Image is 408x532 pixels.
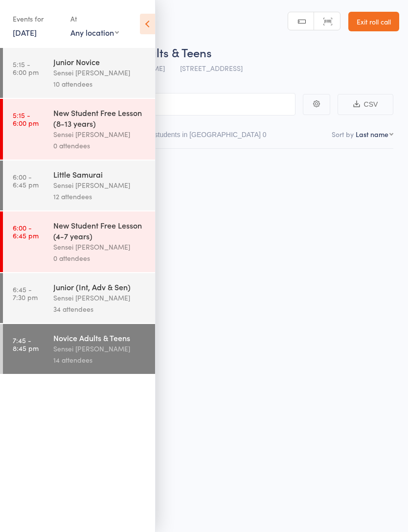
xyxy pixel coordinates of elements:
a: 5:15 -6:00 pmNew Student Free Lesson (8-13 years)Sensei [PERSON_NAME]0 attendees [3,99,155,160]
time: 6:45 - 7:30 pm [13,285,38,301]
time: 6:00 - 6:45 pm [13,173,39,188]
div: Any location [70,27,119,38]
a: Exit roll call [348,12,399,31]
div: At [70,11,119,27]
time: 7:45 - 8:45 pm [13,336,39,352]
div: 14 attendees [53,354,147,366]
a: 6:45 -7:30 pmJunior (Int, Adv & Sen)Sensei [PERSON_NAME]34 attendees [3,273,155,323]
div: 0 attendees [53,253,147,264]
div: New Student Free Lesson (4-7 years) [53,220,147,241]
a: 6:00 -6:45 pmNew Student Free Lesson (4-7 years)Sensei [PERSON_NAME]0 attendees [3,211,155,272]
div: 0 attendees [53,140,147,151]
div: 10 attendees [53,78,147,90]
div: Junior Novice [53,56,147,67]
div: Sensei [PERSON_NAME] [53,292,147,303]
div: Sensei [PERSON_NAME] [53,343,147,354]
div: Sensei [PERSON_NAME] [53,241,147,253]
div: Novice Adults & Teens [53,332,147,343]
div: Sensei [PERSON_NAME] [53,180,147,191]
a: 7:45 -8:45 pmNovice Adults & TeensSensei [PERSON_NAME]14 attendees [3,324,155,374]
div: 0 [263,131,267,139]
div: New Student Free Lesson (8-13 years) [53,107,147,129]
div: Sensei [PERSON_NAME] [53,129,147,140]
a: [DATE] [13,27,37,38]
div: Last name [356,129,388,139]
a: 6:00 -6:45 pmLittle SamuraiSensei [PERSON_NAME]12 attendees [3,161,155,210]
div: 12 attendees [53,191,147,202]
time: 5:15 - 6:00 pm [13,60,39,76]
button: CSV [338,94,393,115]
div: 34 attendees [53,303,147,315]
div: Little Samurai [53,169,147,180]
span: [STREET_ADDRESS] [180,63,243,73]
div: Events for [13,11,61,27]
time: 6:00 - 6:45 pm [13,224,39,239]
button: Other students in [GEOGRAPHIC_DATA]0 [136,126,267,148]
a: 5:15 -6:00 pmJunior NoviceSensei [PERSON_NAME]10 attendees [3,48,155,98]
div: Sensei [PERSON_NAME] [53,67,147,78]
div: Junior (Int, Adv & Sen) [53,281,147,292]
label: Sort by [332,129,354,139]
time: 5:15 - 6:00 pm [13,111,39,127]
